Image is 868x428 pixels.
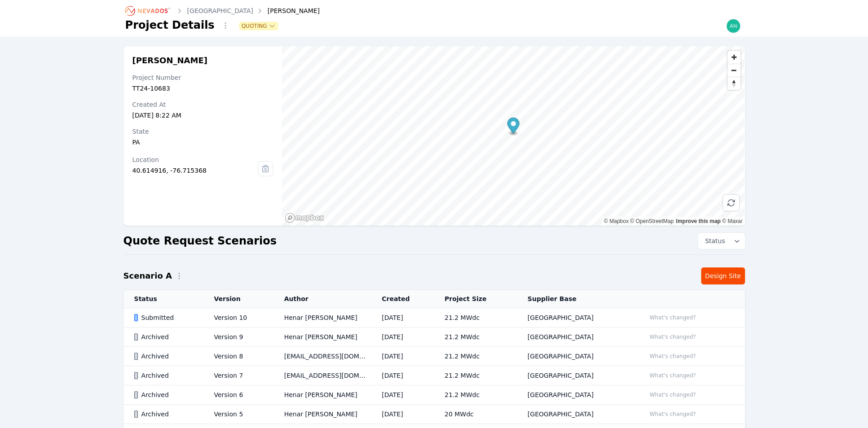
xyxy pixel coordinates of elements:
div: 40.614916, -76.715368 [132,166,258,175]
tr: SubmittedVersion 10Henar [PERSON_NAME][DATE]21.2 MWdc[GEOGRAPHIC_DATA]What's changed? [123,308,745,328]
td: 21.2 MWdc [434,366,517,385]
tr: ArchivedVersion 7[EMAIL_ADDRESS][DOMAIN_NAME][DATE]21.2 MWdc[GEOGRAPHIC_DATA]What's changed? [123,366,745,385]
td: [GEOGRAPHIC_DATA] [517,347,635,366]
tr: ArchivedVersion 8[EMAIL_ADDRESS][DOMAIN_NAME][DATE]21.2 MWdc[GEOGRAPHIC_DATA]What's changed? [123,347,745,366]
button: What's changed? [645,390,700,400]
th: Version [203,290,273,308]
td: Version 8 [203,347,273,366]
a: Mapbox [604,218,629,224]
div: State [132,127,273,136]
div: Created At [132,100,273,109]
th: Supplier Base [517,290,635,308]
button: Reset bearing to north [727,77,740,90]
td: [EMAIL_ADDRESS][DOMAIN_NAME] [273,366,371,385]
h2: [PERSON_NAME] [132,55,273,66]
a: OpenStreetMap [630,218,674,224]
button: What's changed? [645,409,700,419]
td: Henar [PERSON_NAME] [273,405,371,424]
div: Archived [134,371,199,380]
canvas: Map [282,46,745,226]
div: Archived [134,332,199,341]
th: Project Size [434,290,517,308]
tr: ArchivedVersion 6Henar [PERSON_NAME][DATE]21.2 MWdc[GEOGRAPHIC_DATA]What's changed? [123,385,745,405]
span: Reset bearing to north [727,77,740,90]
td: Version 5 [203,405,273,424]
button: Quoting [240,22,278,30]
td: [DATE] [371,308,434,328]
div: Project Number [132,73,273,82]
tr: ArchivedVersion 5Henar [PERSON_NAME][DATE]20 MWdc[GEOGRAPHIC_DATA]What's changed? [123,405,745,424]
th: Created [371,290,434,308]
th: Status [123,290,203,308]
button: Zoom in [727,51,740,64]
div: Location [132,155,258,164]
a: Design Site [701,267,745,284]
a: Maxar [722,218,743,224]
div: TT24-10683 [132,84,273,93]
td: 21.2 MWdc [434,385,517,405]
th: Author [273,290,371,308]
td: 20 MWdc [434,405,517,424]
img: andrew@nevados.solar [726,19,740,33]
div: [PERSON_NAME] [255,6,320,15]
nav: Breadcrumb [125,4,320,18]
button: What's changed? [645,351,700,361]
td: [DATE] [371,385,434,405]
h2: Scenario A [123,270,172,282]
td: Version 9 [203,328,273,347]
td: 21.2 MWdc [434,328,517,347]
td: Henar [PERSON_NAME] [273,308,371,328]
button: Zoom out [727,64,740,77]
td: [EMAIL_ADDRESS][DOMAIN_NAME] [273,347,371,366]
td: 21.2 MWdc [434,308,517,328]
td: [GEOGRAPHIC_DATA] [517,405,635,424]
td: 21.2 MWdc [434,347,517,366]
div: Archived [134,352,199,361]
button: Status [698,233,745,249]
td: [DATE] [371,405,434,424]
div: Archived [134,390,199,399]
a: Mapbox homepage [285,213,324,223]
td: [DATE] [371,347,434,366]
td: [DATE] [371,366,434,385]
button: What's changed? [645,371,700,380]
td: [DATE] [371,328,434,347]
td: [GEOGRAPHIC_DATA] [517,385,635,405]
td: [GEOGRAPHIC_DATA] [517,366,635,385]
h2: Quote Request Scenarios [123,234,277,248]
div: [DATE] 8:22 AM [132,111,273,120]
td: Version 10 [203,308,273,328]
button: What's changed? [645,313,700,323]
a: Improve this map [676,218,720,224]
h1: Project Details [125,18,215,32]
td: [GEOGRAPHIC_DATA] [517,308,635,328]
div: Map marker [507,118,520,136]
span: Status [701,236,725,245]
a: [GEOGRAPHIC_DATA] [187,6,253,15]
td: Version 7 [203,366,273,385]
div: Archived [134,410,199,419]
button: What's changed? [645,332,700,342]
td: Version 6 [203,385,273,405]
div: Submitted [134,313,199,322]
td: Henar [PERSON_NAME] [273,385,371,405]
tr: ArchivedVersion 9Henar [PERSON_NAME][DATE]21.2 MWdc[GEOGRAPHIC_DATA]What's changed? [123,328,745,347]
div: PA [132,138,273,147]
td: Henar [PERSON_NAME] [273,328,371,347]
td: [GEOGRAPHIC_DATA] [517,328,635,347]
